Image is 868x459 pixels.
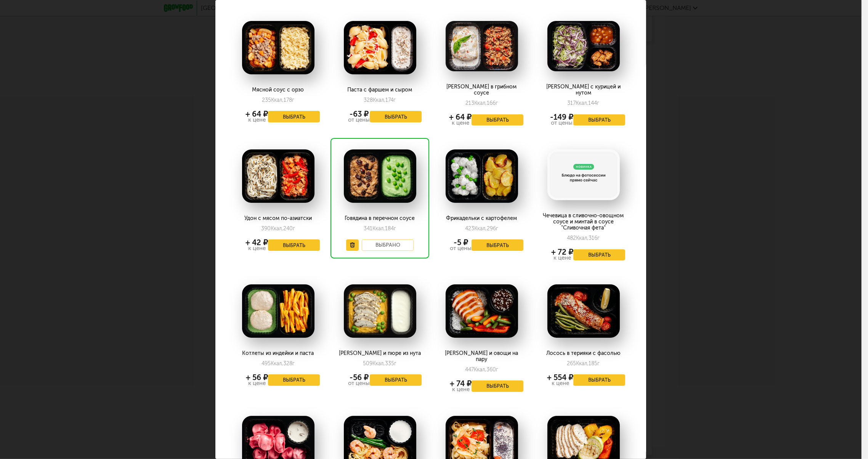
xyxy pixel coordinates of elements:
span: Ккал, [576,100,589,106]
img: big_kRG4p8SnySNsTAvK.png [446,21,518,71]
div: -63 ₽ [348,111,370,117]
span: г [496,225,498,232]
div: 509 335 [363,360,397,367]
span: г [395,360,397,367]
div: Фрикадельки с картофелем [440,215,523,221]
button: Выбрать [472,380,523,392]
div: Котлеты из индейки и паста [236,350,320,356]
img: big_RCVsmYUwKj2BdasK.png [344,21,416,74]
div: 495 328 [262,360,295,367]
span: Ккал, [474,366,486,373]
span: Ккал, [271,97,284,103]
div: + 56 ₽ [246,374,268,380]
div: 390 240 [261,225,295,232]
div: от цены [348,117,370,123]
div: 317 144 [568,100,600,106]
div: к цене [246,380,268,386]
div: -56 ₽ [348,374,370,380]
div: [PERSON_NAME] и пюре из нута [338,350,422,356]
div: 447 360 [465,366,498,373]
button: Выбрать [268,239,320,251]
img: big_9B2usPWisLAzcFb2.png [344,284,416,338]
div: [PERSON_NAME] в грибном соусе [440,84,523,96]
button: Выбрать [370,374,422,386]
div: 423 296 [465,225,498,232]
div: + 74 ₽ [450,380,472,387]
img: big_rP6ALutnNEBtysA6.png [242,284,314,338]
div: 482 316 [567,235,600,241]
div: Паста с фаршем и сыром [338,87,422,93]
div: + 64 ₽ [449,114,472,120]
img: big_AwN7Y03iu3rfEkNf.png [547,21,620,71]
span: г [292,97,294,103]
div: к цене [547,380,573,386]
button: Выбрать [573,114,625,126]
div: Говядина в перечном соусе [338,215,422,221]
span: г [598,235,600,241]
div: 328 174 [364,97,396,103]
span: Ккал, [373,360,385,367]
div: от цены [348,380,370,386]
span: г [394,97,396,103]
div: 265 185 [567,360,600,367]
span: Ккал, [373,97,386,103]
span: г [597,100,600,106]
div: -149 ₽ [550,114,573,120]
span: г [292,360,295,367]
div: 341 184 [364,225,396,232]
img: big_PWyqym2mdqCAeLXC.png [547,284,620,338]
div: Чечевица в сливочно-овощном соусе и минтай в соусе "Сливочная фета" [542,213,625,231]
span: Ккал, [576,360,589,367]
div: 235 178 [262,97,294,103]
div: [PERSON_NAME] и овощи на пару [440,350,523,363]
div: от цены [550,120,573,126]
div: + 554 ₽ [547,374,573,380]
button: Выбрать [268,111,320,122]
button: Выбрать [573,249,625,261]
img: big_pTm18feS3oigd5Zs.png [446,149,518,203]
button: Выбрать [573,374,625,386]
div: Удон с мясом по-азиатски [236,215,320,221]
div: + 42 ₽ [245,239,268,246]
img: big_xeOwIGm5ZKuBbyCx.png [344,149,416,203]
div: к цене [245,246,268,251]
div: к цене [551,255,573,261]
img: big_noimage.png [547,149,620,200]
button: Выбрать [472,114,523,126]
span: Ккал, [576,235,589,241]
div: к цене [450,387,472,392]
div: 213 166 [465,100,498,106]
img: big_HjSyIXZ0h1gImggK.png [242,21,314,74]
span: г [598,360,600,367]
span: г [293,225,295,232]
span: Ккал, [271,225,283,232]
span: г [496,100,498,106]
span: г [394,225,396,232]
span: Ккал, [474,225,487,232]
div: + 72 ₽ [551,249,573,255]
button: Выбрать [268,374,320,386]
span: Ккал, [271,360,283,367]
button: Выбрать [472,239,523,251]
span: г [496,366,498,373]
span: Ккал, [372,225,385,232]
div: + 64 ₽ [245,111,268,117]
img: big_e56BhF6XTzQqoAPb.png [446,284,518,338]
div: -5 ₽ [450,239,472,246]
img: big_2PpkRQt9SQSYtCrP.png [242,149,314,203]
div: Лосось в терияки с фасолью [542,350,625,356]
div: к цене [449,120,472,126]
span: Ккал, [474,100,487,106]
div: к цене [245,117,268,123]
button: Выбрать [370,111,422,122]
div: Мясной соус с орзо [236,87,320,93]
div: [PERSON_NAME] с курицей и нутом [542,84,625,96]
div: от цены [450,246,472,251]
